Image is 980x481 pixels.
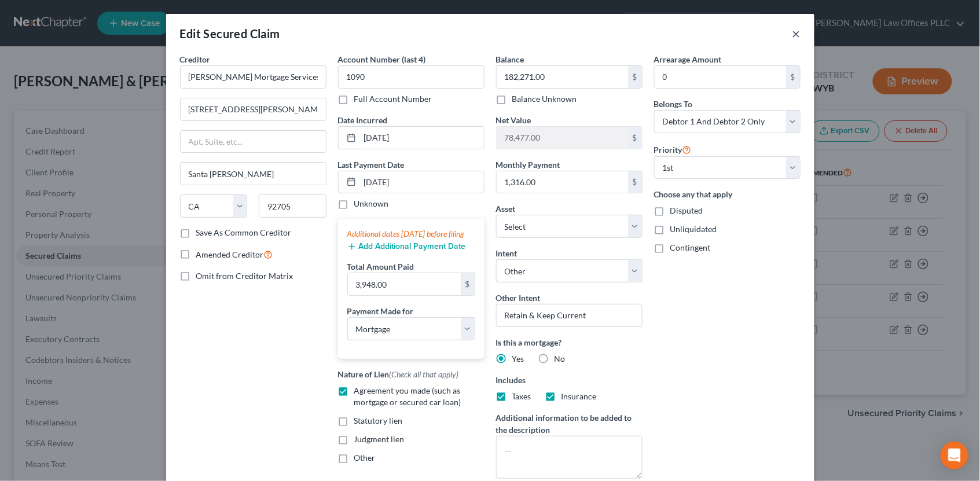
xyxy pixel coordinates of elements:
label: Last Payment Date [338,159,405,171]
span: Disputed [670,205,703,215]
label: Balance [496,53,524,65]
div: $ [461,273,475,295]
input: XXXX [338,65,485,89]
button: Add Additional Payment Date [347,242,466,251]
input: Specify... [496,304,643,327]
div: $ [628,66,642,88]
div: $ [628,127,642,149]
label: Save As Common Creditor [196,227,292,238]
label: Is this a mortgage? [496,336,643,348]
span: Statutory lien [354,416,403,425]
label: Unknown [354,198,389,210]
label: Net Value [496,114,531,126]
label: Monthly Payment [496,159,560,171]
input: Enter zip... [259,194,326,218]
input: MM/DD/YYYY [360,171,484,193]
input: Enter address... [181,98,326,120]
span: Agreement you made (such as mortgage or secured car loan) [354,385,461,407]
label: Choose any that apply [654,188,801,200]
span: Unliquidated [670,224,717,234]
label: Additional information to be added to the description [496,412,643,436]
span: Contingent [670,243,711,252]
input: Enter city... [181,163,326,185]
input: 0.00 [497,171,628,193]
span: Omit from Creditor Matrix [196,271,293,281]
span: Insurance [561,391,597,401]
span: (Check all that apply) [390,369,459,379]
label: Account Number (last 4) [338,53,426,65]
label: Balance Unknown [512,93,577,105]
input: 0.00 [497,66,628,88]
input: Search creditor by name... [180,65,326,89]
label: Priority [654,142,692,156]
span: Other [354,453,376,462]
input: Apt, Suite, etc... [181,131,326,153]
label: Full Account Number [354,93,432,105]
label: Arrearage Amount [654,53,722,65]
input: 0.00 [348,273,461,295]
input: 0.00 [497,127,628,149]
div: Open Intercom Messenger [941,442,968,469]
div: $ [786,66,800,88]
label: Other Intent [496,292,541,304]
div: Edit Secured Claim [180,25,280,42]
span: Taxes [512,391,531,401]
label: Nature of Lien [338,368,459,380]
label: Date Incurred [338,114,388,126]
span: Belongs To [654,99,693,109]
label: Includes [496,374,643,386]
div: Additional dates [DATE] before filing [347,228,475,240]
label: Total Amount Paid [347,260,414,273]
span: Yes [512,354,524,363]
label: Payment Made for [347,305,414,317]
label: Intent [496,247,517,259]
input: 0.00 [655,66,786,88]
button: × [792,27,801,41]
span: No [555,354,566,363]
span: Amended Creditor [196,249,264,259]
span: Asset [496,204,516,214]
div: $ [628,171,642,193]
input: MM/DD/YYYY [360,127,484,149]
span: Creditor [180,54,211,64]
span: Judgment lien [354,434,405,444]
